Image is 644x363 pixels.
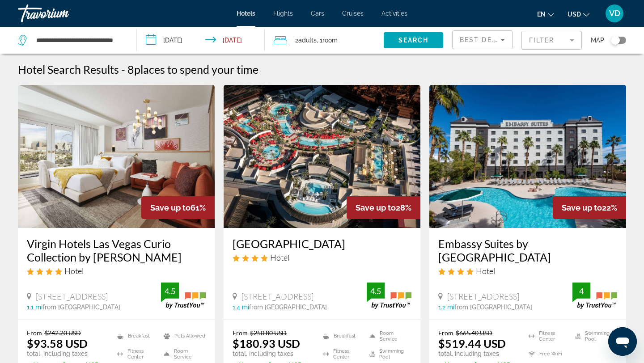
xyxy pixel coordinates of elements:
span: Room [322,37,338,44]
div: 4 star Hotel [27,266,206,276]
del: $665.40 USD [456,329,492,337]
span: From [27,329,42,337]
span: Hotel [270,253,289,262]
h2: 8 [127,63,258,76]
div: 28% [347,196,420,219]
li: Swimming Pool [365,347,411,361]
a: Hotels [237,10,255,17]
button: Toggle map [604,36,626,44]
a: [GEOGRAPHIC_DATA] [233,237,411,250]
li: Breakfast [113,329,159,342]
span: from [GEOGRAPHIC_DATA] [454,304,532,311]
li: Fitness Center [318,347,365,361]
a: Cruises [342,10,364,17]
span: places to spend your time [134,63,258,76]
img: trustyou-badge.svg [367,283,411,309]
li: Fitness Center [113,347,159,361]
li: Free WiFi [524,347,571,361]
button: Change currency [568,8,589,21]
span: Save up to [356,203,396,212]
span: en [537,11,546,18]
button: Travelers: 2 adults, 0 children [265,27,384,54]
li: Fitness Center [524,329,571,342]
span: From [438,329,453,337]
div: 22% [553,196,626,219]
img: trustyou-badge.svg [572,283,617,309]
li: Room Service [159,347,206,361]
span: Map [591,34,604,46]
span: Save up to [562,203,602,212]
button: Search [384,32,443,48]
span: VD [609,9,620,18]
div: 4 [572,286,590,296]
span: From [233,329,248,337]
img: Hotel image [429,85,626,228]
div: 61% [141,196,215,219]
span: Save up to [150,203,191,212]
span: from [GEOGRAPHIC_DATA] [42,304,120,311]
li: Breakfast [318,329,365,342]
span: 1.4 mi [233,304,249,311]
span: 1.2 mi [438,304,454,311]
ins: $519.44 USD [438,337,506,350]
div: 4.5 [367,286,385,296]
span: 1.1 mi [27,304,42,311]
button: User Menu [603,4,626,23]
span: from [GEOGRAPHIC_DATA] [249,304,327,311]
li: Room Service [365,329,411,342]
a: Flights [273,10,293,17]
button: Filter [521,30,582,50]
del: $250.80 USD [250,329,287,337]
span: 2 [295,34,317,46]
img: trustyou-badge.svg [161,283,206,309]
a: Virgin Hotels Las Vegas Curio Collection by [PERSON_NAME] [27,237,206,264]
img: Hotel image [18,85,215,228]
span: - [121,63,125,76]
a: Activities [381,10,407,17]
span: , 1 [317,34,338,46]
span: [STREET_ADDRESS] [447,291,519,301]
p: total, including taxes [438,350,517,357]
a: Cars [311,10,324,17]
p: total, including taxes [233,350,312,357]
a: Embassy Suites by [GEOGRAPHIC_DATA] [438,237,617,264]
span: Hotel [64,266,84,276]
span: [STREET_ADDRESS] [241,291,314,301]
span: Search [398,37,429,44]
li: Pets Allowed [159,329,206,342]
p: total, including taxes [27,350,106,357]
ins: $180.93 USD [233,337,300,350]
a: Travorium [18,2,107,25]
button: Change language [537,8,554,21]
span: Hotel [476,266,495,276]
button: Check-in date: Sep 21, 2025 Check-out date: Sep 25, 2025 [137,27,265,54]
del: $242.20 USD [44,329,81,337]
span: [STREET_ADDRESS] [36,291,108,301]
div: 4 star Hotel [438,266,617,276]
mat-select: Sort by [460,34,505,45]
div: 4 star Hotel [233,253,411,262]
li: Swimming Pool [571,329,617,342]
div: 4.5 [161,286,179,296]
ins: $93.58 USD [27,337,88,350]
span: Best Deals [460,36,506,43]
span: Adults [298,37,317,44]
iframe: Button to launch messaging window [608,327,637,356]
span: USD [568,11,581,18]
h1: Hotel Search Results [18,63,119,76]
img: Hotel image [224,85,420,228]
